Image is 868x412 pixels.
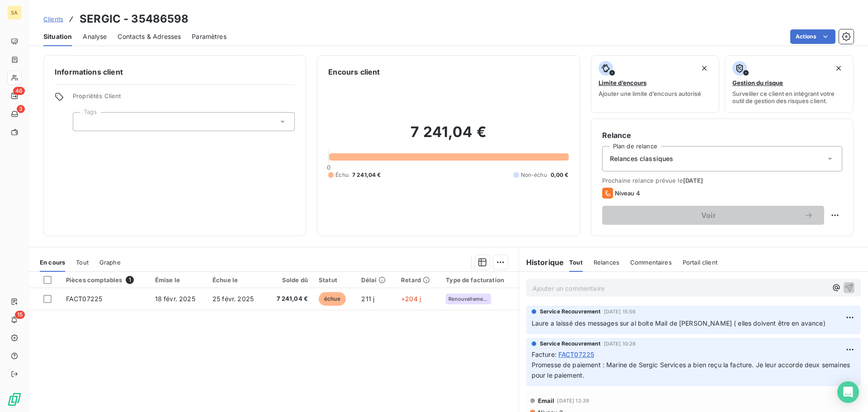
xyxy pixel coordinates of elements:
span: Service Recouvrement [540,340,600,348]
span: Propriétés Client [73,92,295,105]
div: Open Intercom Messenger [837,381,859,403]
span: Laure a laissé des messages sur al boite Mail de [PERSON_NAME] ( elles doivent être en avance) [532,319,826,327]
span: Analyse [83,32,107,41]
button: Voir [602,206,824,225]
span: [DATE] [683,177,703,184]
span: 46 [13,87,25,95]
span: Contacts & Adresses [118,32,181,41]
span: Prochaine relance prévue le [602,177,842,184]
span: [DATE] 12:39 [557,398,589,403]
span: 0 [327,164,330,171]
button: Gestion du risqueSurveiller ce client en intégrant votre outil de gestion des risques client. [725,55,854,113]
span: Ajouter une limite d’encours autorisé [599,90,701,97]
div: Pièces comptables [66,276,144,284]
span: échue [319,292,346,306]
span: 15 [15,311,25,319]
span: Renouvellement 2025 [448,296,488,302]
span: Non-échu [521,171,547,179]
span: Limite d’encours [599,79,646,86]
span: Tout [569,259,583,266]
span: 211 j [361,295,374,303]
span: 25 févr. 2025 [212,295,254,303]
span: Service Recouvrement [540,308,600,316]
button: Limite d’encoursAjouter une limite d’encours autorisé [591,55,720,113]
span: 7 241,04 € [352,171,381,179]
h6: Informations client [55,66,295,77]
span: Graphe [99,259,121,266]
div: Émise le [155,276,202,284]
div: Solde dû [271,276,308,284]
div: SA [7,5,22,20]
h3: SERGIC - 35486598 [80,11,189,27]
span: Facture : [532,350,557,359]
div: Retard [401,276,435,284]
div: Délai [361,276,390,284]
div: Type de facturation [446,276,513,284]
span: Gestion du risque [732,79,783,86]
span: Commentaires [630,259,672,266]
h6: Historique [519,257,564,268]
h2: 7 241,04 € [328,123,568,150]
span: FACT07225 [66,295,102,303]
span: En cours [40,259,65,266]
input: Ajouter une valeur [80,118,88,126]
div: Statut [319,276,350,284]
span: Relances classiques [610,154,674,163]
img: Logo LeanPay [7,392,22,407]
span: 18 févr. 2025 [155,295,195,303]
span: Paramètres [192,32,226,41]
span: 1 [126,276,134,284]
span: Situation [43,32,72,41]
span: 7 241,04 € [271,294,308,303]
span: Voir [613,212,804,219]
span: [DATE] 10:28 [604,341,636,346]
span: Promesse de paiement : Marine de Sergic Services a bien reçu la facture. Je leur accorde deux sem... [532,361,852,379]
div: Échue le [212,276,260,284]
span: Relances [594,259,619,266]
h6: Relance [602,130,842,141]
span: [DATE] 15:56 [604,309,636,314]
h6: Encours client [328,66,380,77]
span: 0,00 € [551,171,569,179]
span: Échu [335,171,349,179]
span: +204 j [401,295,421,303]
span: Portail client [683,259,717,266]
span: Clients [43,15,63,23]
button: Actions [790,29,835,44]
span: 3 [17,105,25,113]
span: Niveau 4 [615,189,640,197]
span: FACT07225 [558,350,594,359]
span: Tout [76,259,89,266]
a: Clients [43,14,63,24]
span: Email [538,397,555,404]
span: Surveiller ce client en intégrant votre outil de gestion des risques client. [732,90,846,104]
